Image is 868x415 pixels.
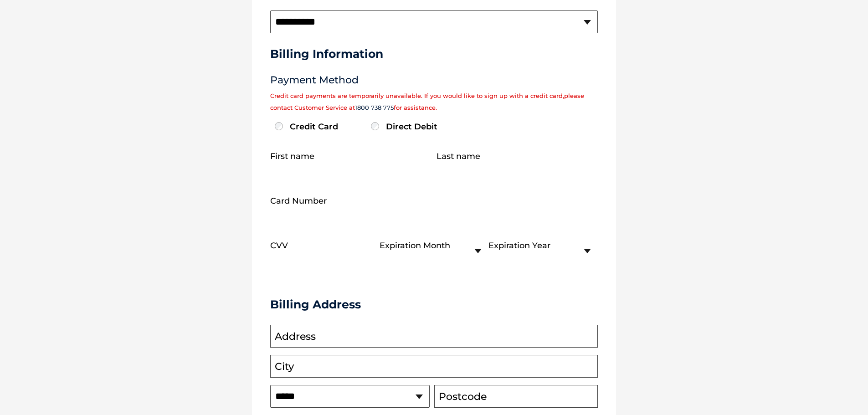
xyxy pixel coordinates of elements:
[272,122,366,132] label: Credit Card
[437,152,480,161] label: Last name
[270,297,598,311] h3: Billing Address
[270,90,598,113] p: Credit card payments are temporarily unavailable. If you would like to sign up with a credit card...
[275,361,294,373] label: City
[270,241,288,251] label: CVV
[275,331,316,343] label: Address
[275,122,283,130] input: Credit Card
[270,196,327,206] label: Card Number
[439,391,487,403] label: Postcode
[270,152,314,161] label: First name
[380,241,450,251] label: Expiration Month
[371,122,379,130] input: Direct Debit
[270,74,598,86] h3: Payment Method
[270,47,598,61] h3: Billing Information
[369,122,462,132] label: Direct Debit
[355,104,394,111] a: 1800 738 775
[488,241,550,251] label: Expiration Year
